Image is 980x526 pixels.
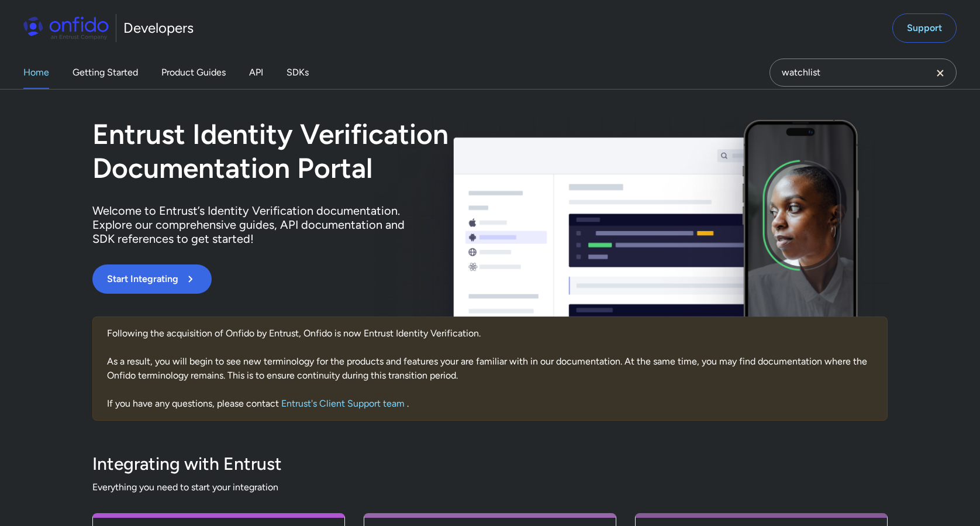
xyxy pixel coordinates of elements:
[123,19,194,37] h1: Developers
[92,264,212,294] button: Start Integrating
[92,264,649,294] a: Start Integrating
[161,56,226,89] a: Product Guides
[92,480,888,494] span: Everything you need to start your integration
[281,398,407,409] a: Entrust's Client Support team
[73,56,138,89] a: Getting Started
[92,452,888,476] h3: Integrating with Entrust
[769,59,957,87] input: Onfido search input field
[23,16,109,40] img: Onfido Logo
[23,56,49,89] a: Home
[92,118,649,185] h1: Entrust Identity Verification Documentation Portal
[249,56,263,89] a: API
[892,13,957,43] a: Support
[92,317,888,421] div: Following the acquisition of Onfido by Entrust, Onfido is now Entrust Identity Verification. As a...
[287,56,309,89] a: SDKs
[92,204,420,246] p: Welcome to Entrust’s Identity Verification documentation. Explore our comprehensive guides, API d...
[933,66,947,80] svg: Clear search field button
